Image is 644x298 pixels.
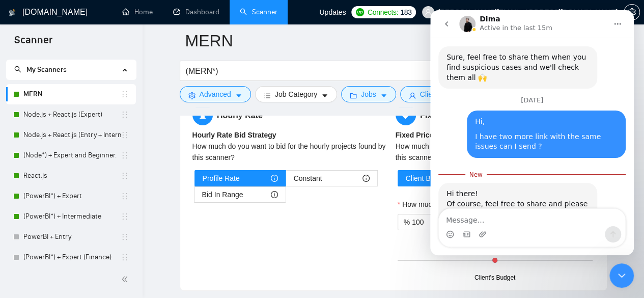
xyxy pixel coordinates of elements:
span: caret-down [380,92,387,99]
button: folderJobscaret-down [341,86,396,102]
span: Job Category [275,89,317,100]
a: (PowerBI*) + Intermediate [23,206,121,227]
a: dashboardDashboard [173,8,219,16]
span: Connects: [368,7,398,18]
span: Updates [319,8,346,16]
span: setting [188,92,195,99]
button: Gif picker [32,220,40,228]
span: Advanced [200,89,231,100]
img: upwork-logo.png [356,8,364,16]
span: My Scanners [14,65,67,74]
input: Search Freelance Jobs... [186,65,458,77]
span: holder [121,131,129,139]
button: Send a message… [175,216,191,232]
span: holder [121,172,129,180]
a: homeHome [122,8,153,16]
button: barsJob Categorycaret-down [255,86,337,102]
a: (PowerBI*) + Expert (Finance) [23,247,121,267]
img: logo [9,5,16,21]
a: setting [624,8,640,16]
span: user [425,9,432,16]
li: (PowerBI*) + Intermediate [6,206,136,227]
span: holder [121,233,129,241]
li: PowerBI + Entry [6,227,136,247]
div: Client's Budget [474,273,515,283]
span: folder [350,92,357,99]
span: double-left [121,274,131,284]
textarea: Message… [9,199,195,216]
li: Node.js + React.js (Entry + Intermediate) [6,125,136,145]
span: holder [121,192,129,200]
span: Constant [294,171,322,186]
button: Emoji picker [16,220,24,228]
div: Dima says… [8,173,195,247]
a: (Node*) + Expert and Beginner. [23,145,121,166]
button: Upload attachment [48,220,57,228]
li: MERN [6,84,136,104]
a: MERN [23,84,121,104]
input: How much of the client's budget do you want to bid with? [412,214,443,230]
span: caret-down [321,92,328,99]
div: Hi there!Of course, feel free to share and please list the required scanner for each of them 🙏 [8,173,167,225]
span: info-circle [271,191,278,198]
span: bars [264,92,271,99]
b: Hourly Rate Bid Strategy [192,131,276,139]
button: userClientcaret-down [400,86,458,102]
span: caret-down [235,92,242,99]
iframe: Intercom live chat [609,263,634,288]
span: holder [121,253,129,261]
input: Scanner name... [185,28,586,53]
label: How much of the client's budget do you want to bid with? [398,199,582,210]
span: holder [121,151,129,159]
li: React.js [6,166,136,186]
div: How much do you want to bid for the hourly projects found by this scanner? [192,141,391,163]
span: Client [420,89,438,100]
span: Client Budget % [406,171,457,186]
span: Bid In Range [202,187,243,202]
span: holder [121,212,129,221]
span: holder [121,111,129,119]
span: search [14,66,21,73]
span: user [409,92,416,99]
button: setting [624,4,640,20]
span: 183 [400,7,411,18]
span: holder [121,90,129,98]
li: (Node*) + Expert and Beginner. [6,145,136,166]
a: searchScanner [240,8,277,16]
span: Scanner [6,33,61,54]
span: setting [624,8,639,16]
a: React.js [23,166,121,186]
iframe: Intercom live chat [430,10,634,255]
span: Profile Rate [203,171,240,186]
a: Node.js + React.js (Expert) [23,104,121,125]
li: (PowerBI*) + Expert [6,186,136,206]
a: PowerBI + Entry [23,227,121,247]
span: Jobs [361,89,376,100]
button: settingAdvancedcaret-down [180,86,251,102]
b: Fixed Price Bid Strategy [396,131,478,139]
a: (PowerBI*) + Expert [23,186,121,206]
li: (PowerBI*) + Expert (Finance) [6,247,136,267]
span: info-circle [271,175,278,182]
a: Node.js + React.js (Entry + Intermediate) [23,125,121,145]
div: How much do you want to bid for the fixed price jobs found by this scanner? [396,141,595,163]
span: info-circle [362,175,370,182]
li: Node.js + React.js (Expert) [6,104,136,125]
div: Hi there! Of course, feel free to share and please list the required scanner for each of them 🙏 [16,179,159,219]
span: My Scanners [26,65,67,74]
